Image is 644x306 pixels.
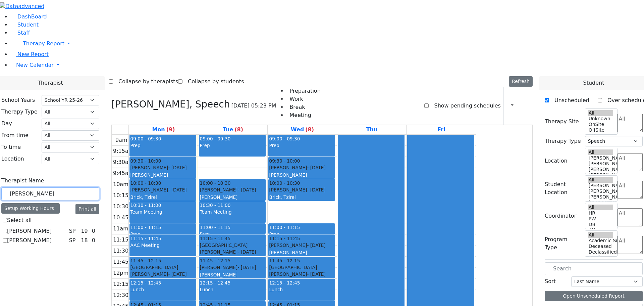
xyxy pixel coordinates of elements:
label: Therapy Type [545,137,581,145]
div: 9:30am [112,158,135,166]
span: [GEOGRAPHIC_DATA] [269,264,317,271]
div: Prep [200,231,265,237]
div: 10:15am [112,191,139,200]
span: New Report [17,51,49,57]
div: 10am [112,180,130,188]
div: Lunch [130,286,196,293]
div: [PERSON_NAME] [130,271,196,277]
option: All [588,205,613,210]
div: Brick, Tzirel [269,194,334,201]
div: [PERSON_NAME] [200,249,265,255]
span: 11:00 - 11:15 [200,225,230,230]
div: Setup [523,100,526,112]
a: Student [11,21,39,28]
span: 10:30 - 11:00 [130,203,161,208]
span: New Calendar [16,62,54,68]
span: 11:15 - 11:45 [200,235,230,242]
span: - [DATE] [237,249,256,255]
span: 10:30 - 11:00 [200,203,230,208]
div: SP [66,236,78,245]
label: Unscheduled [549,95,589,106]
option: [PERSON_NAME] 4 [588,188,613,194]
div: 12:30pm [112,291,139,299]
span: - [DATE] [307,271,325,277]
div: Lunch [200,286,265,293]
span: 11:15 - 11:45 [130,236,161,241]
div: Team Meeting [200,209,265,215]
option: Declassified [588,249,613,255]
div: 10:30am [112,203,139,211]
span: [DATE] 05:23 PM [231,102,276,110]
span: 12:15 - 12:45 [130,280,161,286]
option: AH [588,227,613,233]
label: [PERSON_NAME] [7,236,52,245]
span: - [DATE] [307,187,325,192]
option: [PERSON_NAME] 2 [588,172,613,178]
div: AAC Meeting [130,242,196,249]
option: All [588,149,613,155]
a: September 12, 2025 [436,125,446,134]
option: [PERSON_NAME] 3 [588,194,613,200]
span: 10:00 - 10:30 [200,180,230,186]
span: Student [17,21,39,28]
li: Break [287,103,320,111]
div: Brick, Tzirel [130,194,196,201]
option: Declines [588,255,613,261]
div: SP [66,227,78,235]
div: 12:15pm [112,280,139,288]
option: [PERSON_NAME] 3 [588,167,613,172]
label: Collapse by students [182,76,244,87]
div: [PERSON_NAME] [130,186,196,193]
option: [PERSON_NAME] 2 [588,200,613,206]
label: Coordinator [545,212,576,220]
textarea: Search [618,181,643,199]
span: 09:30 - 10:00 [269,158,300,164]
option: HR [588,210,613,216]
a: Therapy Report [11,37,644,50]
textarea: Search [618,153,643,171]
span: 09:00 - 09:30 [200,136,230,141]
label: Sort [545,277,556,286]
label: Therapist Name [1,177,44,185]
label: From time [1,131,29,139]
option: Deceased [588,244,613,249]
label: Student Location [545,180,581,196]
option: Academic Support [588,238,613,244]
option: [PERSON_NAME] 4 [588,161,613,167]
label: (8) [305,126,314,134]
a: September 8, 2025 [151,125,176,134]
h3: [PERSON_NAME], Speech [111,99,230,110]
div: 9:45am [112,169,135,177]
span: 09:00 - 09:30 [130,136,161,141]
div: Setup Working Hours [1,203,60,214]
span: Therapist [38,79,63,87]
option: [PERSON_NAME] 5 [588,183,613,188]
div: 11:30am [112,247,139,255]
div: Prep [130,231,196,237]
div: 11:15am [112,236,139,244]
span: - [DATE] [168,187,186,192]
button: Open Unscheduled Report [545,291,643,301]
label: Select all [7,216,32,224]
div: Lunch [269,286,334,293]
div: Delete [529,100,533,111]
div: 11am [112,225,130,233]
span: [GEOGRAPHIC_DATA] [200,242,248,249]
a: September 9, 2025 [221,125,245,134]
input: Search [1,187,99,200]
input: Search [545,262,643,275]
span: - [DATE] [307,243,325,248]
a: DashBoard [11,13,47,20]
option: PW [588,216,613,222]
a: New Calendar [11,58,644,72]
div: [PERSON_NAME] [200,186,265,193]
label: (8) [234,126,243,134]
option: Unknown [588,116,613,122]
span: 11:00 - 11:15 [269,225,300,230]
div: [PERSON_NAME] [200,194,265,201]
span: 10:00 - 10:30 [269,180,300,186]
div: Prep [269,231,334,237]
div: [PERSON_NAME] [269,164,334,171]
div: Prep [269,142,334,149]
textarea: Search [618,236,643,254]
